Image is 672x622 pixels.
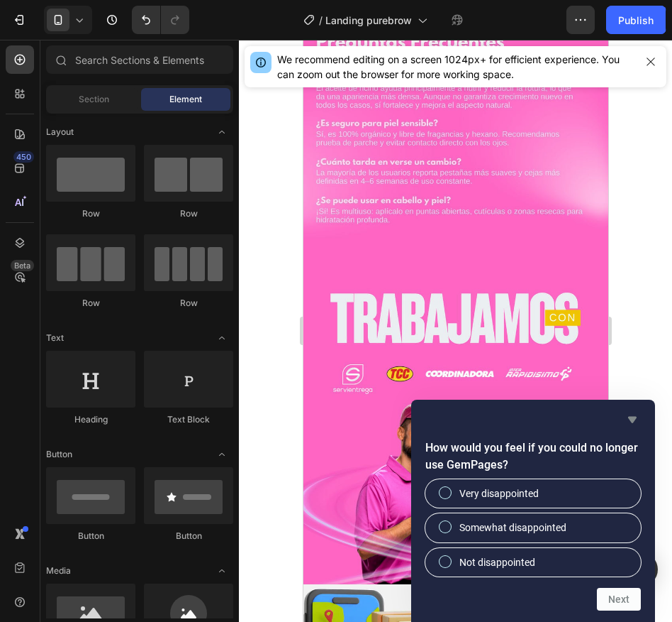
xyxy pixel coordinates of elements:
span: Toggle open [211,443,233,466]
div: How would you feel if you could no longer use GemPages? [425,411,641,611]
div: Row [144,297,233,310]
h2: How would you feel if you could no longer use GemPages? [425,440,641,474]
input: Search Sections & Elements [46,45,233,74]
button: Publish [606,6,666,34]
span: Layout [46,126,74,138]
div: Beta [11,260,34,271]
div: How would you feel if you could no longer use GemPages? [425,479,641,577]
span: Somewhat disappointed [459,520,566,535]
span: Section [79,93,109,106]
div: Publish [618,13,654,28]
div: We recommend editing on a screen 1024px+ for efficient experience. You can zoom out the browser f... [277,52,635,82]
span: Not disappointed [459,555,535,569]
div: Heading [46,413,135,426]
span: Media [46,564,71,577]
button: Hide survey [624,411,641,428]
div: Undo/Redo [132,6,189,34]
span: Very disappointed [459,486,539,501]
span: Toggle open [211,327,233,349]
div: Button [46,530,135,542]
iframe: Design area [303,40,608,622]
div: Row [144,207,233,220]
button: Next question [597,588,641,611]
span: Button [46,448,72,461]
span: Text [46,332,64,344]
span: / [319,13,323,28]
div: Button [144,530,233,542]
div: Row [46,297,135,310]
div: 450 [13,151,34,163]
span: Toggle open [211,121,233,143]
div: Row [46,207,135,220]
span: Toggle open [211,560,233,582]
span: Landing purebrow [325,13,412,28]
div: Text Block [144,413,233,426]
span: Element [169,93,202,106]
